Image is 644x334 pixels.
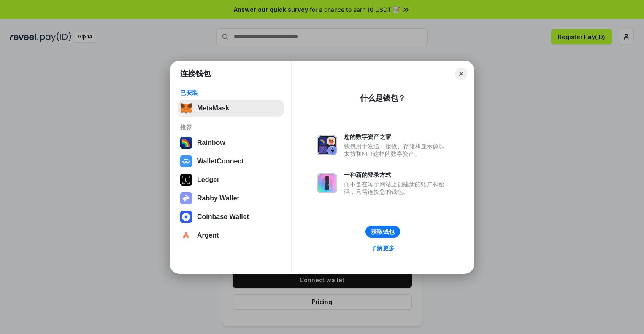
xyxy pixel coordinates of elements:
div: Coinbase Wallet [197,213,249,221]
button: WalletConnect [178,153,284,170]
img: svg+xml,%3Csvg%20fill%3D%22none%22%20height%3D%2233%22%20viewBox%3D%220%200%2035%2033%22%20width%... [180,102,192,114]
div: 什么是钱包？ [360,93,406,103]
button: 获取钱包 [365,226,400,238]
img: svg+xml,%3Csvg%20xmlns%3D%22http%3A%2F%2Fwww.w3.org%2F2000%2Fsvg%22%20fill%3D%22none%22%20viewBox... [317,135,337,155]
img: svg+xml,%3Csvg%20xmlns%3D%22http%3A%2F%2Fwww.w3.org%2F2000%2Fsvg%22%20width%3D%2228%22%20height%3... [180,174,192,186]
button: Argent [178,227,284,244]
a: 了解更多 [366,243,400,254]
button: Coinbase Wallet [178,208,284,225]
img: svg+xml,%3Csvg%20width%3D%2228%22%20height%3D%2228%22%20viewBox%3D%220%200%2028%2028%22%20fill%3D... [180,211,192,223]
h1: 连接钱包 [180,69,211,79]
div: WalletConnect [197,158,244,165]
div: 获取钱包 [371,228,395,235]
img: svg+xml,%3Csvg%20width%3D%2228%22%20height%3D%2228%22%20viewBox%3D%220%200%2028%2028%22%20fill%3D... [180,155,192,167]
img: svg+xml,%3Csvg%20xmlns%3D%22http%3A%2F%2Fwww.w3.org%2F2000%2Fsvg%22%20fill%3D%22none%22%20viewBox... [180,192,192,204]
button: Rainbow [178,134,284,151]
button: Close [455,68,467,80]
img: svg+xml,%3Csvg%20width%3D%2228%22%20height%3D%2228%22%20viewBox%3D%220%200%2028%2028%22%20fill%3D... [180,230,192,241]
div: MetaMask [197,104,229,112]
button: Ledger [178,171,284,188]
div: 钱包用于发送、接收、存储和显示像以太坊和NFT这样的数字资产。 [344,142,449,158]
div: 推荐 [180,123,281,131]
div: 已安装 [180,89,281,96]
div: 您的数字资产之家 [344,133,449,141]
button: Rabby Wallet [178,190,284,207]
div: 而不是在每个网站上创建新的账户和密码，只需连接您的钱包。 [344,180,449,195]
div: Argent [197,232,219,239]
div: Rabby Wallet [197,195,239,202]
div: Rainbow [197,139,225,147]
div: 了解更多 [371,244,395,252]
div: 一种新的登录方式 [344,171,449,179]
img: svg+xml,%3Csvg%20xmlns%3D%22http%3A%2F%2Fwww.w3.org%2F2000%2Fsvg%22%20fill%3D%22none%22%20viewBox... [317,173,337,193]
div: Ledger [197,176,219,184]
button: MetaMask [178,100,284,117]
img: svg+xml,%3Csvg%20width%3D%22120%22%20height%3D%22120%22%20viewBox%3D%220%200%20120%20120%22%20fil... [180,137,192,149]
